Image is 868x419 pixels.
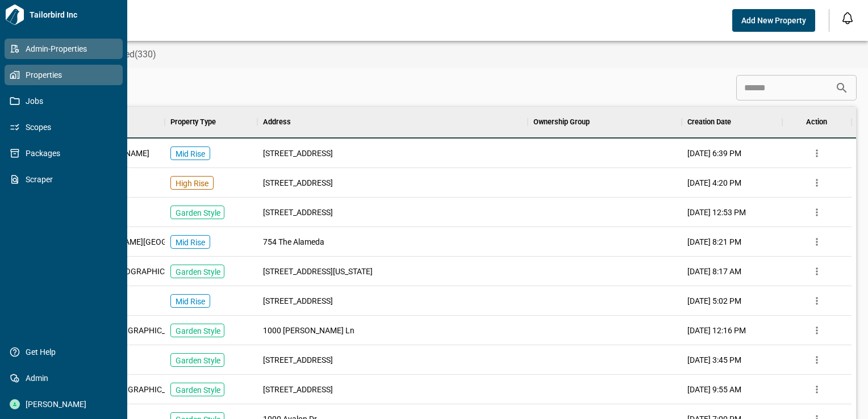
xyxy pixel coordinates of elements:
button: more [808,145,825,162]
div: Action [782,106,852,138]
a: Admin [5,368,123,388]
span: Add New Property [741,15,806,26]
span: Jobs [20,95,112,107]
span: [DATE] 8:21 PM [687,236,741,248]
span: Get Help [20,346,112,358]
div: Property Name [41,106,165,138]
span: Admin [20,372,112,384]
p: Garden Style [176,325,220,337]
p: Garden Style [176,207,220,219]
span: Tailorbird Inc [25,9,123,20]
span: [STREET_ADDRESS] [263,177,333,188]
span: [DATE] 4:20 PM [687,177,741,188]
span: [DATE]-[US_STATE][GEOGRAPHIC_DATA] APARTMENTS-TEST [47,266,261,277]
span: [DATE] 12:16 PM [687,325,746,336]
p: Garden Style [176,384,220,396]
div: Property Type [170,106,216,138]
span: Packages [20,148,112,159]
span: [PERSON_NAME] [20,399,112,410]
a: Packages [5,143,123,164]
button: more [808,174,825,191]
button: more [808,204,825,221]
div: Creation Date [687,106,731,138]
p: Mid Rise [176,296,205,307]
span: Scraper [20,174,112,185]
span: [DATE] 5:02 PM [687,295,741,307]
button: Open notification feed [838,9,857,27]
button: more [808,233,825,250]
button: more [808,322,825,339]
span: [STREET_ADDRESS] [263,207,333,218]
button: more [808,263,825,280]
span: 754 The Alameda [263,236,324,248]
div: Ownership Group [533,106,590,138]
span: [DATE] 9:55 AM [687,384,741,395]
span: Scopes [20,121,112,133]
div: Action [806,106,827,138]
span: [STREET_ADDRESS] [263,148,333,159]
button: more [808,381,825,398]
p: Mid Rise [176,237,205,248]
p: Mid Rise [176,148,205,160]
span: 1000 [PERSON_NAME] Ln [263,325,354,336]
button: more [808,292,825,309]
p: Garden Style [176,355,220,366]
div: base tabs [30,41,868,68]
a: Properties [5,65,123,85]
a: Admin-Properties [5,39,123,59]
div: Property Type [165,106,257,138]
button: Add New Property [732,9,815,32]
a: Scraper [5,169,123,190]
span: Avalon at [PERSON_NAME][GEOGRAPHIC_DATA] [47,236,220,248]
div: Address [263,106,291,138]
span: [STREET_ADDRESS] [263,384,333,395]
p: Garden Style [176,266,220,278]
span: [STREET_ADDRESS] [263,354,333,366]
span: [DATE] 3:45 PM [687,354,741,366]
a: Scopes [5,117,123,137]
div: Address [257,106,527,138]
span: [DATE] 12:53 PM [687,207,746,218]
span: [DATE] 6:39 PM [687,148,741,159]
span: [DATE] 8:17 AM [687,266,741,277]
div: Creation Date [682,106,782,138]
span: Properties [20,69,112,81]
span: Archived(330) [100,49,156,60]
button: more [808,351,825,368]
span: [STREET_ADDRESS][US_STATE] [263,266,373,277]
a: Jobs [5,91,123,111]
span: Admin-Properties [20,43,112,55]
div: Ownership Group [528,106,682,138]
span: [STREET_ADDRESS] [263,295,333,307]
p: High Rise [176,178,208,189]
